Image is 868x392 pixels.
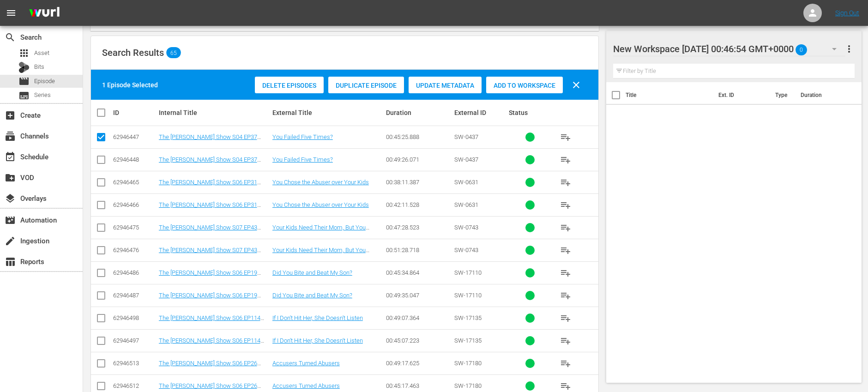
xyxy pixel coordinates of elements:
span: Episode [18,76,30,87]
div: 62946486 [113,269,156,276]
span: Episode [34,77,55,86]
a: The [PERSON_NAME] Show S06 EP114 (10min) [159,314,264,328]
div: 00:49:07.364 [386,314,452,321]
div: 62946487 [113,292,156,299]
span: Overlays [5,193,16,204]
div: Internal Title [159,109,270,116]
div: 62946476 [113,247,156,253]
div: Duration [386,109,452,116]
div: 00:49:26.071 [386,156,452,163]
span: Automation [5,215,16,226]
span: 65 [166,49,181,56]
span: SW-0437 [454,133,478,140]
button: playlist_add [555,262,577,284]
div: Bits [18,62,30,73]
span: Reports [5,256,16,267]
span: Series [18,90,30,101]
button: Delete Episodes [255,77,324,93]
span: Search Results [102,47,164,58]
div: 00:45:25.888 [386,133,452,140]
a: The [PERSON_NAME] Show S07 EP43 (8min) [159,224,261,238]
span: playlist_add [560,358,571,369]
button: playlist_add [555,126,577,148]
div: Status [509,109,552,116]
span: Channels [5,131,16,142]
img: ans4CAIJ8jUAAAAAAAAAAAAAAAAAAAAAAAAgQb4GAAAAAAAAAAAAAAAAAAAAAAAAJMjXAAAAAAAAAAAAAAAAAAAAAAAAgAT5G... [22,2,66,24]
span: Ingestion [5,235,16,247]
a: The [PERSON_NAME] Show S07 EP43 (10min) [159,247,261,260]
a: You Chose the Abuser over Your Kids [272,201,369,208]
span: SW-17180 [454,360,482,367]
span: SW-17110 [454,269,482,276]
a: Accusers Turned Abusers [272,360,340,367]
span: 0 [796,40,807,60]
span: SW-0631 [454,179,478,186]
span: SW-0743 [454,247,478,253]
span: Schedule [5,151,16,163]
div: 62946465 [113,179,156,186]
div: 1 Episode Selected [102,80,158,90]
div: 62946513 [113,360,156,367]
div: 62946447 [113,133,156,140]
div: 00:51:28.718 [386,247,452,253]
span: menu [6,7,17,18]
a: If I Don't Hit Her, She Doesn't Listen [272,314,363,321]
a: You Failed Five Times? [272,133,333,140]
span: playlist_add [560,335,571,346]
a: The [PERSON_NAME] Show S06 EP114 (8min) [159,337,264,351]
th: Ext. ID [713,82,770,108]
span: playlist_add [560,132,571,143]
a: If I Don't Hit Her, She Doesn't Listen [272,337,363,344]
span: Duplicate Episode [328,82,404,89]
button: playlist_add [555,171,577,193]
span: SW-0437 [454,156,478,163]
button: Update Metadata [409,77,482,93]
div: 62946512 [113,382,156,389]
div: 00:47:28.523 [386,224,452,231]
a: Did You Bite and Beat My Son? [272,269,352,276]
span: Bits [34,62,44,72]
span: playlist_add [560,177,571,188]
span: SW-17180 [454,382,482,389]
button: playlist_add [555,284,577,307]
button: clear [565,74,587,96]
span: Asset [34,48,49,58]
a: You Chose the Abuser over Your Kids [272,179,369,186]
span: Asset [18,48,30,59]
span: Add to Workspace [486,82,563,89]
span: playlist_add [560,267,571,278]
th: Duration [795,82,850,108]
span: SW-0743 [454,224,478,231]
div: 62946448 [113,156,156,163]
div: 62946497 [113,337,156,344]
span: playlist_add [560,222,571,233]
div: 00:49:35.047 [386,292,452,299]
span: playlist_add [560,154,571,165]
a: The [PERSON_NAME] Show S06 EP19 (10min) [159,292,261,306]
a: Sign Out [835,9,859,17]
span: VOD [5,172,16,183]
div: 00:45:17.463 [386,382,452,389]
span: Delete Episodes [255,82,324,89]
button: playlist_add [555,330,577,352]
span: Search [5,32,16,43]
a: Did You Bite and Beat My Son? [272,292,352,299]
button: playlist_add [555,149,577,171]
div: 00:49:17.625 [386,360,452,367]
button: playlist_add [555,194,577,216]
div: 62946475 [113,224,156,231]
button: playlist_add [555,307,577,329]
span: playlist_add [560,245,571,256]
span: more_vert [844,43,855,54]
button: playlist_add [555,217,577,239]
div: 00:38:11.387 [386,179,452,186]
div: 00:42:11.528 [386,201,452,208]
span: playlist_add [560,290,571,301]
div: New Workspace [DATE] 00:46:54 GMT+0000 [613,36,845,62]
span: playlist_add [560,313,571,324]
button: Add to Workspace [486,77,563,93]
button: playlist_add [555,239,577,261]
span: SW-0631 [454,201,478,208]
a: Accusers Turned Abusers [272,382,340,389]
a: You Failed Five Times? [272,156,333,163]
